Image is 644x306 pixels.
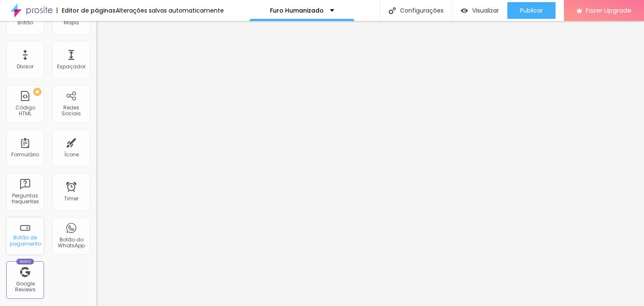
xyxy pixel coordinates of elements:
img: Icone [389,7,396,14]
div: Espaçador [57,64,86,70]
div: Botão [18,20,33,26]
div: Timer [64,196,78,202]
div: Ícone [64,152,79,158]
div: Google Reviews [8,281,42,293]
img: view-1.svg [461,7,468,14]
span: Publicar [520,7,543,14]
span: Visualizar [472,7,499,14]
span: Fazer Upgrade [586,7,631,14]
div: Novo [16,259,34,265]
div: Formulário [11,152,39,158]
div: Botão de pagamento [8,235,42,247]
div: Código HTML [8,105,42,117]
div: Editor de páginas [57,8,116,13]
div: Divisor [17,64,34,70]
button: Publicar [507,2,556,19]
div: Botão do WhatsApp [55,237,88,249]
p: Furo Humanizado [270,8,324,13]
div: Mapa [64,20,79,26]
button: Visualizar [452,2,507,19]
div: Redes Sociais [55,105,88,117]
div: Alterações salvas automaticamente [116,8,224,13]
div: Perguntas frequentes [8,193,42,205]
